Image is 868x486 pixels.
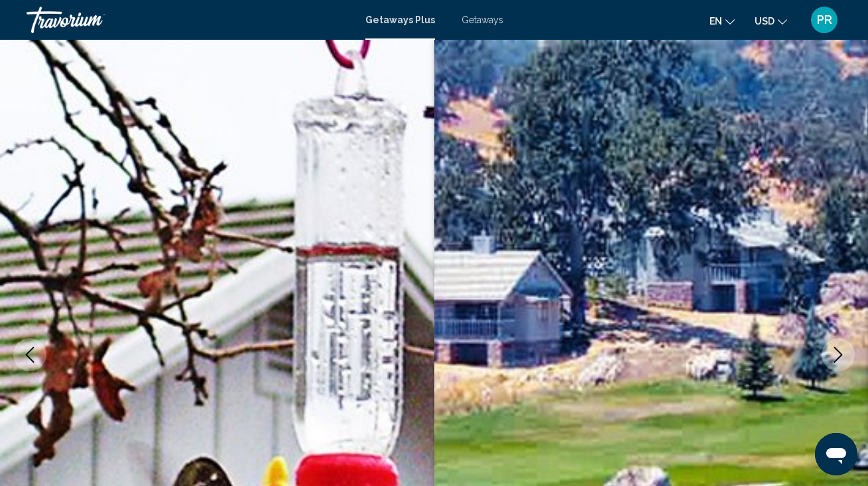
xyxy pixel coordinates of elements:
[755,11,787,30] button: Change currency
[13,338,46,371] button: Previous image
[462,15,503,25] a: Getaways
[27,7,352,33] a: Travorium
[365,15,435,25] a: Getaways Plus
[710,11,735,30] button: Change language
[755,16,775,27] span: USD
[815,433,857,475] iframe: Button to launch messaging window
[822,338,855,371] button: Next image
[807,6,841,34] button: User Menu
[710,16,722,27] span: en
[817,13,832,27] span: PR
